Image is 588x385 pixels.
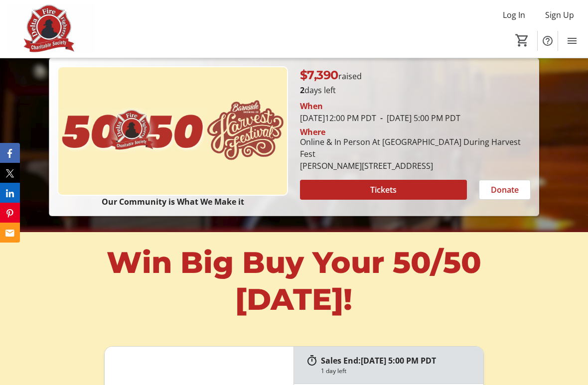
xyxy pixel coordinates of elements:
[300,100,323,112] div: When
[57,66,288,196] img: Campaign CTA Media Photo
[300,136,531,160] div: Online & In Person At [GEOGRAPHIC_DATA] During Harvest Fest
[300,180,467,200] button: Tickets
[361,355,436,366] span: [DATE] 5:00 PM PDT
[370,184,397,196] span: Tickets
[300,84,531,96] p: days left
[376,113,387,124] span: -
[479,180,531,200] button: Donate
[376,113,460,124] span: [DATE] 5:00 PM PDT
[538,31,558,51] button: Help
[300,128,325,136] div: Where
[503,9,525,21] span: Log In
[545,9,574,21] span: Sign Up
[102,196,244,207] strong: Our Community is What We Make it
[107,244,481,318] strong: Win Big Buy Your 50/50 [DATE]!
[300,113,376,124] span: [DATE] 12:00 PM PDT
[6,4,95,54] img: Delta Firefighters Charitable Society's Logo
[321,367,346,376] div: 1 day left
[495,7,533,23] button: Log In
[300,160,531,172] div: [PERSON_NAME][STREET_ADDRESS]
[513,31,531,49] button: Cart
[537,7,582,23] button: Sign Up
[321,355,361,366] span: Sales End:
[300,68,338,82] span: $7,390
[300,66,362,84] p: raised
[491,184,519,196] span: Donate
[562,31,582,51] button: Menu
[300,85,304,96] span: 2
